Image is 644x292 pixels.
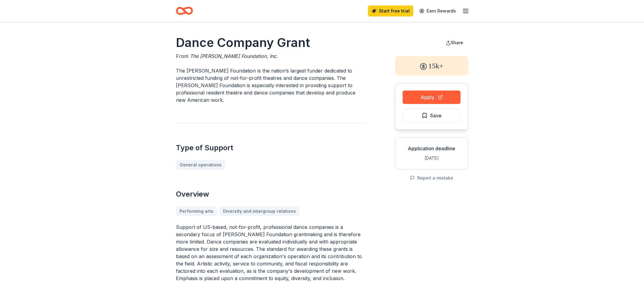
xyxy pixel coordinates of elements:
a: Start free trial [368,5,413,16]
p: Support of US-based, not-for-profit, professional dance companies is a secondary focus of [PERSON... [176,223,366,282]
div: 15k+ [395,56,468,76]
div: From [176,52,366,60]
h2: Type of Support [176,143,366,153]
span: Save [430,112,442,119]
h2: Overview [176,189,366,199]
a: Earn Rewards [416,5,460,16]
span: Share [451,40,463,45]
a: Home [176,4,193,18]
div: Application deadline [400,145,463,152]
span: The [PERSON_NAME] Foundation, Inc. [190,53,278,59]
button: Save [403,109,460,122]
button: Share [441,37,468,49]
h1: Dance Company Grant [176,34,366,51]
p: The [PERSON_NAME] Foundation is the nation’s largest funder dedicated to unrestricted funding of ... [176,67,366,104]
div: [DATE] [400,155,463,162]
button: Apply [403,91,460,104]
button: Report a mistake [410,174,453,182]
